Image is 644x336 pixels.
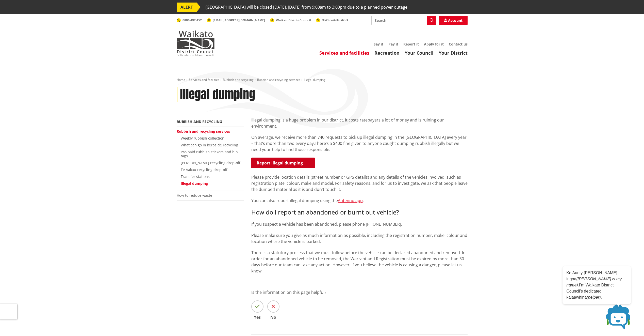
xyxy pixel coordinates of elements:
span: There’s a $400 fine given to anyone caught dumping rubbish illegally but we need your help to fin... [251,141,459,152]
em: (helper) [587,295,601,299]
h3: How do I report an abandoned or burnt out vehicle? [251,209,468,216]
a: Say it [374,42,383,47]
a: Rubbish and recycling services [177,129,230,134]
a: Recreation [374,50,400,56]
a: Illegal dumping [181,181,208,186]
em: ([PERSON_NAME] is my name). [566,277,622,287]
a: Contact us [449,42,468,47]
a: Weekly rubbish collection [181,136,224,141]
a: Rubbish and recycling [177,119,222,124]
a: Transfer stations [181,174,210,179]
p: Ko Aunty [PERSON_NAME] ingoa I’m Waikato District Council’s dedicated kaiaawhina . [566,270,627,300]
a: Report illegal dumping [251,158,315,168]
nav: breadcrumb [177,78,468,82]
a: Services and facilities [319,50,369,56]
p: Is the information on this page helpful? [251,289,468,295]
p: There is a statutory process that we must follow before the vehicle can be declared abandoned and... [251,250,468,274]
a: Rubbish and recycling [223,78,254,82]
h1: Illegal dumping [180,87,255,102]
a: Your Council [405,50,434,56]
p: On average, we receive more than 740 requests to pick up illegal dumping in the [GEOGRAPHIC_DATA]... [251,134,468,152]
img: Waikato District Council - Te Kaunihera aa Takiwaa o Waikato [177,30,215,56]
a: Pre-paid rubbish stickers and bin tags [181,149,238,159]
span: 0800 492 452 [183,18,202,22]
a: [PERSON_NAME] recycling drop-off [181,160,240,165]
a: Services and facilities [189,78,219,82]
p: Please make sure you give as much information as possible, including the registration number, mak... [251,232,468,245]
a: Report it [403,42,419,47]
span: Yes [251,315,263,319]
a: Pay it [388,42,398,47]
a: How to reduce waste [177,193,212,198]
span: Illegal dumping [304,78,325,82]
a: Rubbish and recycling services [257,78,300,82]
span: @WaikatoDistrict [322,18,348,22]
a: Home [177,78,185,82]
a: Your District [439,50,468,56]
a: Account [439,16,468,25]
a: Apply for it [424,42,444,47]
a: What can go in kerbside recycling [181,143,238,147]
p: If you suspect a vehicle has been abandoned, please phone [PHONE_NUMBER]. [251,221,468,227]
p: You can also report illegal dumping using the . [251,197,468,204]
a: 0800 492 452 [177,18,202,22]
a: @WaikatoDistrict [316,18,348,22]
span: [GEOGRAPHIC_DATA] will be closed [DATE], [DATE] from 9:00am to 3:00pm due to a planned power outage. [205,3,408,12]
span: WaikatoDistrictCouncil [276,18,311,22]
p: Please provide location details (street number or GPS details) and any details of the vehicles in... [251,174,468,192]
a: Te Aakau recycling drop-off [181,167,227,172]
a: Antenno app [338,198,363,203]
input: Search input [371,16,436,25]
a: [EMAIL_ADDRESS][DOMAIN_NAME] [207,18,265,22]
a: WaikatoDistrictCouncil [270,18,311,22]
span: No [267,315,279,319]
span: ALERT [177,3,197,12]
span: [EMAIL_ADDRESS][DOMAIN_NAME] [213,18,265,22]
p: Illegal dumping is a huge problem in our district. It costs ratepayers a lot of money and is ruin... [251,117,468,129]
